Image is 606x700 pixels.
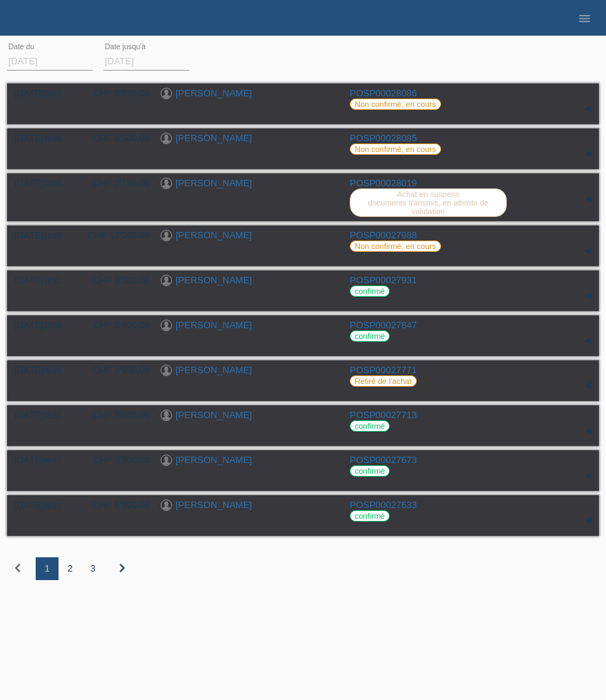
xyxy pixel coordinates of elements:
[44,367,61,375] span: 06:26
[81,557,104,580] div: 3
[350,285,390,297] label: confirmé
[350,240,441,252] label: Non confirmé, en cours
[350,275,417,285] a: POSP00027931
[14,133,71,143] div: [DATE]
[44,502,61,509] span: 06:22
[176,133,252,143] a: [PERSON_NAME]
[577,420,599,442] div: étendre/coller
[82,88,150,98] div: CHF 8'690.00
[14,455,71,465] div: [DATE]
[350,143,441,155] label: Non confirmé, en cours
[82,499,150,510] div: CHF 6'500.00
[350,499,417,510] a: POSP00027633
[350,375,417,387] label: Retiré de l‘achat
[570,14,599,22] a: menu
[577,240,599,262] div: étendre/coller
[577,143,599,165] div: étendre/coller
[82,365,150,375] div: CHF 5'900.00
[82,455,150,465] div: CHF 5'300.00
[350,178,417,188] a: POSP00028019
[82,275,150,285] div: CHF 8'500.00
[350,88,417,98] a: POSP00028086
[82,230,150,240] div: CHF 12'000.00
[44,322,61,330] span: 13:30
[176,455,252,465] a: [PERSON_NAME]
[577,98,599,120] div: étendre/coller
[82,320,150,330] div: CHF 3'400.00
[14,320,71,330] div: [DATE]
[44,412,61,420] span: 15:52
[350,410,417,420] a: POSP00027713
[350,330,390,342] label: confirmé
[176,410,252,420] a: [PERSON_NAME]
[44,232,61,240] span: 16:25
[9,559,26,577] i: chevron_left
[14,88,71,98] div: [DATE]
[350,320,417,330] a: POSP00027847
[44,457,61,465] span: 08:17
[577,375,599,397] div: étendre/coller
[44,90,61,98] span: 10:23
[176,320,252,330] a: [PERSON_NAME]
[577,510,599,532] div: étendre/coller
[350,133,417,143] a: POSP00028085
[577,465,599,487] div: étendre/coller
[176,230,252,240] a: [PERSON_NAME]
[14,410,71,420] div: [DATE]
[176,365,252,375] a: [PERSON_NAME]
[14,230,71,240] div: [DATE]
[14,275,71,285] div: [DATE]
[59,557,81,580] div: 2
[176,499,252,510] a: [PERSON_NAME]
[113,559,131,577] i: chevron_right
[350,420,390,432] label: confirmé
[350,98,441,110] label: Non confirmé, en cours
[577,285,599,307] div: étendre/coller
[350,455,417,465] a: POSP00027673
[350,365,417,375] a: POSP00027771
[350,510,390,522] label: confirmé
[82,133,150,143] div: CHF 9'500.00
[82,410,150,420] div: CHF 7'600.00
[14,178,71,188] div: [DATE]
[350,230,417,240] a: POSP00027988
[44,277,61,285] span: 12:41
[577,330,599,352] div: étendre/coller
[14,499,71,510] div: [DATE]
[14,365,71,375] div: [DATE]
[577,188,599,210] div: étendre/coller
[176,178,252,188] a: [PERSON_NAME]
[44,135,61,143] span: 18:44
[44,180,61,188] span: 13:04
[577,11,592,26] i: menu
[350,188,507,217] label: Achat en suspens documents transmis, en attente de validation
[350,465,390,477] label: confirmé
[36,557,59,580] div: 1
[176,88,252,98] a: [PERSON_NAME]
[176,275,252,285] a: [PERSON_NAME]
[82,178,150,188] div: CHF 2'150.00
